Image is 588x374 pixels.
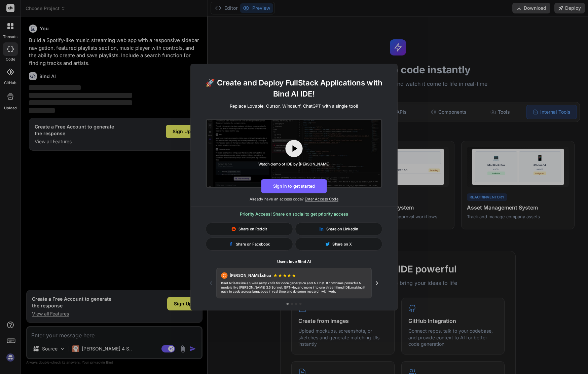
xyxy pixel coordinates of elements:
h1: Users love Bind AI [206,259,382,264]
button: Next testimonial [371,277,382,288]
span: ★ [287,272,292,278]
span: Share on Facebook [236,241,270,247]
h1: 🚀 Create and Deploy FullStack Applications with Bind AI IDE! [199,77,389,99]
button: Go to testimonial 4 [299,303,301,305]
button: Sign in to get started [261,179,327,193]
p: Already have an access code? [191,196,397,202]
span: Share on X [332,241,352,247]
button: Previous testimonial [206,277,217,288]
button: Go to testimonial 1 [287,303,289,305]
span: ★ [278,272,283,278]
span: Share on Reddit [238,226,267,231]
span: Share on Linkedin [326,226,358,231]
div: C [221,272,227,278]
p: Replace Lovable, Cursor, Windsurf, ChatGPT with a single tool! [230,103,358,109]
p: Bind AI feels like a Swiss army knife for code generation and AI Chat. It combines powerful AI mo... [221,281,367,294]
span: ★ [292,272,296,278]
div: Watch demo of IDE by [PERSON_NAME] [258,161,330,167]
h3: Priority Access! Share on social to get priority access [206,211,382,217]
span: [PERSON_NAME].chua [230,273,271,278]
span: Enter Access Code [305,196,338,201]
button: Go to testimonial 3 [295,303,297,305]
span: ★ [283,272,287,278]
span: ★ [273,272,278,278]
button: Go to testimonial 2 [291,303,293,305]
